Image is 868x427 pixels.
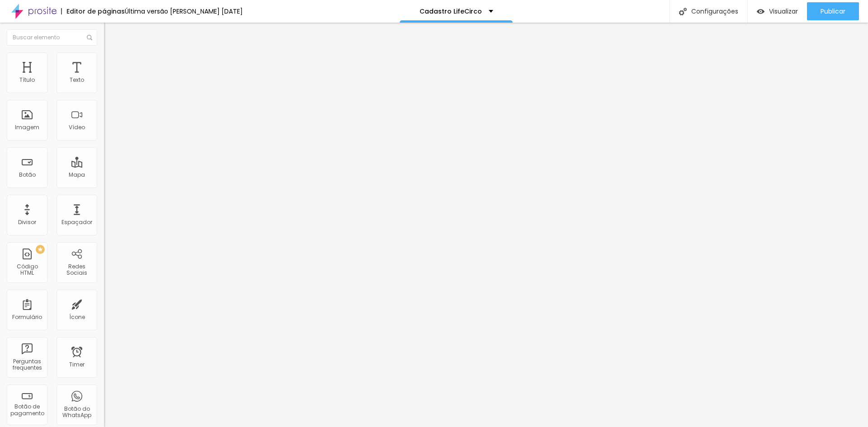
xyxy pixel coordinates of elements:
[9,358,45,371] div: Perguntas frequentes
[125,8,243,14] div: Última versão [PERSON_NAME] [DATE]
[69,172,85,178] div: Mapa
[18,219,36,225] div: Divisor
[61,219,92,225] div: Espaçador
[807,2,859,20] button: Publicar
[70,77,84,83] div: Texto
[15,124,39,131] div: Imagem
[757,8,764,15] img: view-1.svg
[9,404,45,417] div: Botão de pagamento
[679,8,687,15] img: Icone
[59,263,94,277] div: Redes Sociais
[748,2,807,20] button: Visualizar
[821,8,845,15] span: Publicar
[19,172,36,178] div: Botão
[420,8,482,14] p: Cadastro LifeCirco
[69,361,85,368] div: Timer
[69,314,85,320] div: Ícone
[769,8,798,15] span: Visualizar
[7,29,97,46] input: Buscar elemento
[61,8,125,14] div: Editor de páginas
[87,35,92,40] img: Icone
[19,77,35,83] div: Título
[69,124,85,131] div: Vídeo
[12,314,42,320] div: Formulário
[59,406,94,419] div: Botão do WhatsApp
[9,263,45,277] div: Código HTML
